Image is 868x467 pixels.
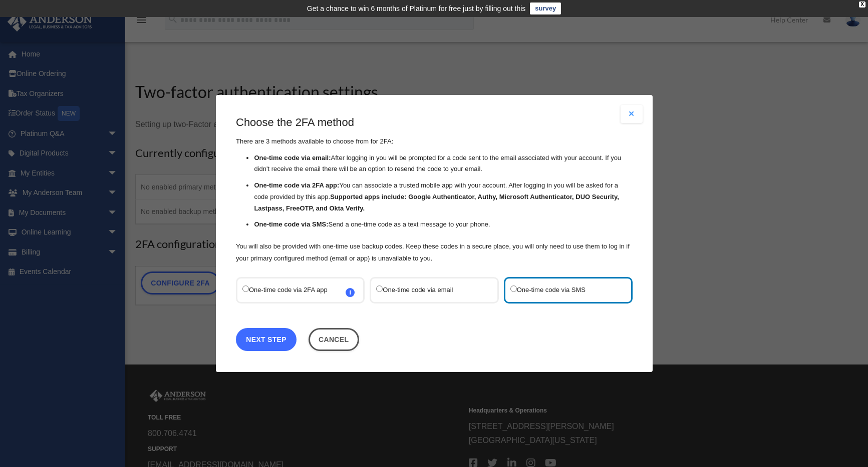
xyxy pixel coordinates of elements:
[376,285,383,292] input: One-time code via email
[530,2,561,14] a: survey
[254,219,633,231] li: Send a one-time code as a text message to your phone.
[621,105,643,123] button: Close modal
[242,285,249,292] input: One-time code via 2FA appi
[376,283,482,297] label: One-time code via email
[242,283,348,297] label: One-time code via 2FA app
[254,181,339,189] strong: One-time code via 2FA app:
[308,328,359,351] button: Close this dialog window
[236,115,633,130] h3: Choose the 2FA method
[236,115,633,264] div: There are 3 methods available to choose from for 2FA:
[236,328,297,351] a: Next Step
[510,283,616,297] label: One-time code via SMS
[346,288,355,297] span: i
[236,240,633,264] p: You will also be provided with one-time use backup codes. Keep these codes in a secure place, you...
[859,1,865,7] div: close
[307,2,526,14] div: Get a chance to win 6 months of Platinum for free just by filling out this
[254,154,331,161] strong: One-time code via email:
[254,221,328,228] strong: One-time code via SMS:
[254,180,633,214] li: You can associate a trusted mobile app with your account. After logging in you will be asked for ...
[254,193,619,212] strong: Supported apps include: Google Authenticator, Authy, Microsoft Authenticator, DUO Security, Lastp...
[254,152,633,175] li: After logging in you will be prompted for a code sent to the email associated with your account. ...
[510,285,516,292] input: One-time code via SMS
